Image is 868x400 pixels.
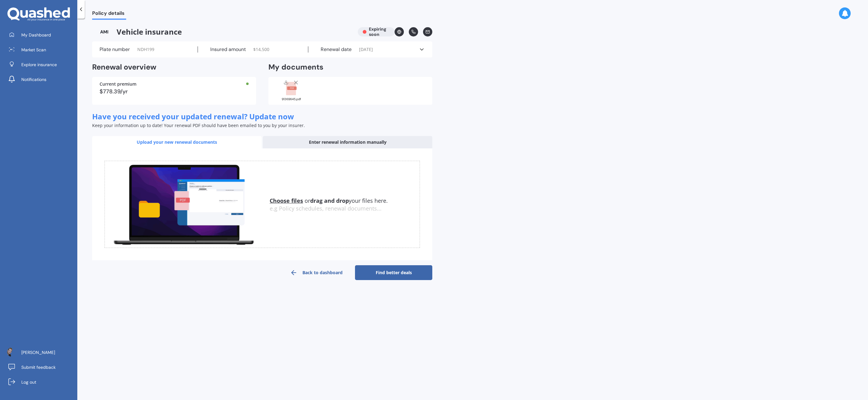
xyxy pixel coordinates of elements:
[100,82,249,86] div: Current premium
[21,364,56,370] span: Submit feedback
[5,361,77,373] a: Submit feedback
[5,346,77,359] a: [PERSON_NAME]
[21,76,46,83] span: Notifications
[137,46,154,53] span: NDH199
[270,197,388,204] span: or your files here.
[105,161,262,248] img: upload.de96410c8ce839c3fdd5.gif
[210,46,246,53] label: Insured amount
[5,44,77,56] a: Market Scan
[276,98,307,101] div: 91369645.pdf
[5,58,77,71] a: Explore insurance
[355,265,432,280] a: Find better deals
[278,265,355,280] a: Back to dashboard
[5,376,77,388] a: Log out
[263,136,432,148] div: Enter renewal information manually
[5,29,77,41] a: My Dashboard
[5,73,77,86] a: Notifications
[92,111,294,121] span: Have you received your updated renewal? Update now
[92,27,117,36] img: AMI-text-1.webp
[7,347,16,357] img: ACg8ocLQ1D9FJqLaps24MHuMr0e5cRFqq_KMBOS6rxllYiheofCglG4EQw=s96-c
[268,62,323,72] h2: My documents
[100,46,130,53] label: Plate number
[92,122,305,128] span: Keep your information up to date! Your renewal PDF should have been emailed to you by your insurer.
[100,89,249,94] div: $778.39/yr
[21,62,57,68] span: Explore insurance
[321,46,352,53] label: Renewal date
[21,379,36,385] span: Log out
[21,32,51,38] span: My Dashboard
[92,27,353,36] span: Vehicle insurance
[270,197,303,204] u: Choose files
[310,197,349,204] b: drag and drop
[92,10,126,19] span: Policy details
[270,205,420,212] div: e.g Policy schedules, renewal documents...
[92,136,262,148] div: Upload your new renewal documents
[21,47,46,53] span: Market Scan
[21,349,55,355] span: [PERSON_NAME]
[253,46,269,53] span: $ 14,500
[92,62,256,72] h2: Renewal overview
[359,46,373,53] span: [DATE]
